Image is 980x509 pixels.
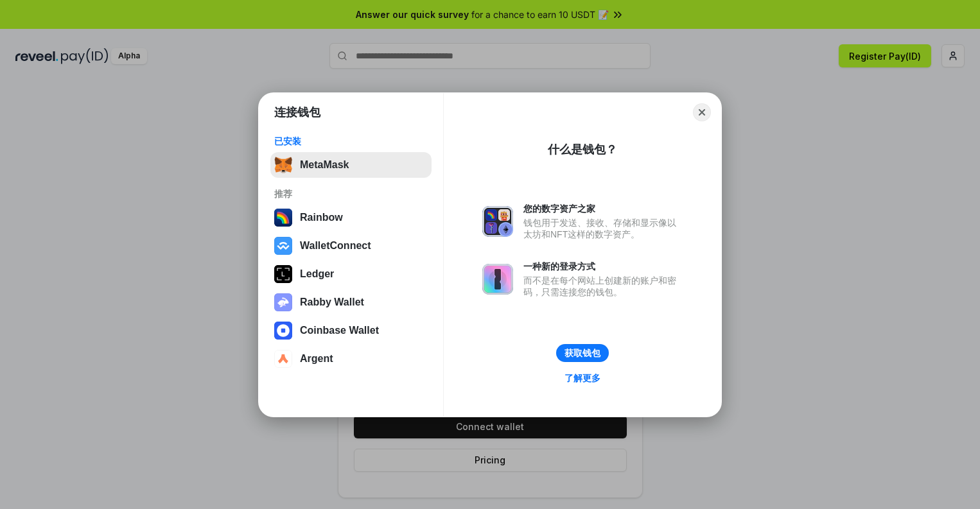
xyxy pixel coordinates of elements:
div: 一种新的登录方式 [523,261,683,272]
div: 了解更多 [564,372,600,384]
a: 了解更多 [557,370,608,386]
div: Rainbow [300,212,343,223]
img: svg+xml,%3Csvg%20fill%3D%22none%22%20height%3D%2233%22%20viewBox%3D%220%200%2035%2033%22%20width%... [274,156,292,174]
div: Argent [300,353,333,365]
button: Argent [270,346,432,372]
img: svg+xml,%3Csvg%20xmlns%3D%22http%3A%2F%2Fwww.w3.org%2F2000%2Fsvg%22%20width%3D%2228%22%20height%3... [274,265,292,283]
img: svg+xml,%3Csvg%20xmlns%3D%22http%3A%2F%2Fwww.w3.org%2F2000%2Fsvg%22%20fill%3D%22none%22%20viewBox... [482,264,513,295]
div: MetaMask [300,159,349,171]
div: 什么是钱包？ [548,142,617,157]
button: Rainbow [270,205,432,230]
div: Rabby Wallet [300,297,364,308]
button: Close [693,103,711,121]
h1: 连接钱包 [274,105,320,120]
div: 钱包用于发送、接收、存储和显示像以太坊和NFT这样的数字资产。 [523,217,683,240]
div: 推荐 [274,188,428,200]
button: WalletConnect [270,233,432,259]
div: WalletConnect [300,240,371,252]
div: 而不是在每个网站上创建新的账户和密码，只需连接您的钱包。 [523,275,683,298]
button: Ledger [270,261,432,287]
img: svg+xml,%3Csvg%20width%3D%2228%22%20height%3D%2228%22%20viewBox%3D%220%200%2028%2028%22%20fill%3D... [274,322,292,340]
div: 已安装 [274,135,428,147]
button: 获取钱包 [556,344,609,362]
img: svg+xml,%3Csvg%20width%3D%22120%22%20height%3D%22120%22%20viewBox%3D%220%200%20120%20120%22%20fil... [274,209,292,227]
img: svg+xml,%3Csvg%20xmlns%3D%22http%3A%2F%2Fwww.w3.org%2F2000%2Fsvg%22%20fill%3D%22none%22%20viewBox... [274,293,292,311]
div: Ledger [300,268,334,280]
img: svg+xml,%3Csvg%20width%3D%2228%22%20height%3D%2228%22%20viewBox%3D%220%200%2028%2028%22%20fill%3D... [274,350,292,368]
div: 获取钱包 [564,347,600,359]
button: MetaMask [270,152,432,178]
button: Coinbase Wallet [270,318,432,343]
div: 您的数字资产之家 [523,203,683,214]
img: svg+xml,%3Csvg%20width%3D%2228%22%20height%3D%2228%22%20viewBox%3D%220%200%2028%2028%22%20fill%3D... [274,237,292,255]
button: Rabby Wallet [270,289,432,315]
img: svg+xml,%3Csvg%20xmlns%3D%22http%3A%2F%2Fwww.w3.org%2F2000%2Fsvg%22%20fill%3D%22none%22%20viewBox... [482,206,513,237]
div: Coinbase Wallet [300,325,379,336]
